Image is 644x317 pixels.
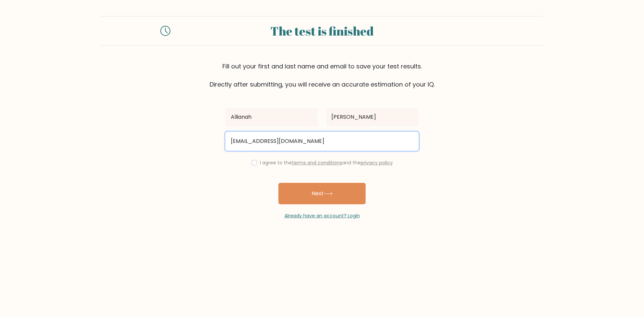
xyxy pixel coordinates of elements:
input: Last name [326,108,419,126]
a: terms and conditions [292,159,342,166]
label: I agree to the and the [260,159,393,166]
div: The test is finished [178,22,466,40]
a: Already have an account? Login [284,212,360,219]
button: Next [278,183,366,204]
input: Email [225,132,419,151]
div: Fill out your first and last name and email to save your test results. Directly after submitting,... [101,62,543,89]
a: privacy policy [361,159,393,166]
input: First name [225,108,318,126]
